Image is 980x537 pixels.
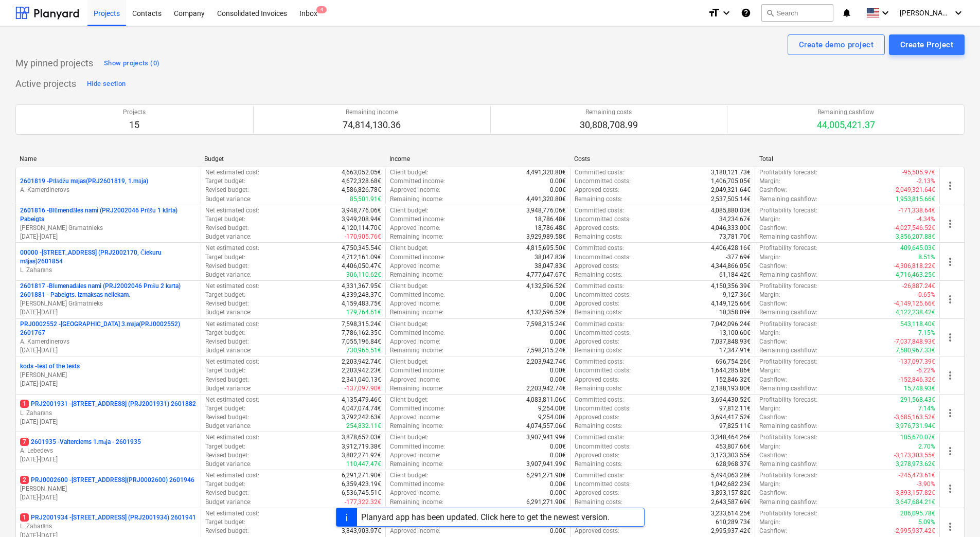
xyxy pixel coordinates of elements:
p: Committed costs : [575,206,624,215]
p: Cashflow : [759,224,787,232]
p: 4,491,320.80€ [526,195,566,204]
p: Margin : [759,329,780,337]
p: 696,754.26€ [716,357,751,366]
p: A. Lebedevs [20,446,197,455]
p: Revised budget : [205,375,249,384]
p: -4.34% [917,215,935,224]
p: 2,203,942.23€ [342,366,381,375]
p: Target budget : [205,177,245,186]
button: Create Project [889,34,965,55]
p: Remaining cashflow : [759,308,817,317]
p: Revised budget : [205,337,249,346]
div: 72601935 -Valterciems 1.māja - 2601935A. Lebedevs[DATE]-[DATE] [20,438,197,464]
p: Margin : [759,291,780,299]
p: 97,812.11€ [719,404,751,413]
p: 15,748.93€ [904,384,935,393]
p: 4,716,463.25€ [896,271,935,279]
p: Target budget : [205,404,245,413]
p: Client budget : [390,168,429,177]
p: [DATE] - [DATE] [20,493,197,502]
p: Client budget : [390,244,429,253]
p: Uncommitted costs : [575,177,631,186]
span: 1 [20,400,29,408]
p: Remaining cashflow : [759,195,817,204]
p: A. Kamerdinerovs [20,337,197,346]
div: PRJ0002552 -[GEOGRAPHIC_DATA] 3.māja(PRJ0002552) 2601767A. Kamerdinerovs[DATE]-[DATE] [20,320,197,355]
p: 3,180,121.73€ [711,168,751,177]
span: more_vert [944,256,956,268]
p: Approved costs : [575,262,619,271]
p: Cashflow : [759,299,787,308]
p: 0.00€ [550,366,566,375]
p: 2,341,040.13€ [342,375,381,384]
iframe: Chat Widget [929,488,980,537]
p: 30,808,708.99 [580,119,638,131]
p: 4,083,811.06€ [526,396,566,404]
p: 4,149,125.66€ [711,299,751,308]
p: 4,331,367.95€ [342,282,381,291]
span: 2 [20,476,29,484]
p: Profitability forecast : [759,396,817,404]
i: notifications [842,7,852,19]
p: 2,537,505.14€ [711,195,751,204]
p: Client budget : [390,282,429,291]
p: 4,132,596.52€ [526,308,566,317]
p: Budget variance : [205,271,252,279]
p: A. Kamerdinerovs [20,186,197,194]
p: Cashflow : [759,337,787,346]
p: 00000 - [STREET_ADDRESS] (PRJ2002170, Čiekuru mājas)2601854 [20,248,197,266]
p: 4,085,880.03€ [711,206,751,215]
p: Uncommitted costs : [575,291,631,299]
p: Committed costs : [575,244,624,253]
p: 9,254.00€ [538,413,566,422]
p: Committed income : [390,329,445,337]
p: Margin : [759,215,780,224]
p: Remaining costs : [575,308,622,317]
p: Uncommitted costs : [575,404,631,413]
p: Projects [123,108,146,117]
p: -152,846.32€ [899,375,935,384]
p: Profitability forecast : [759,206,817,215]
p: 4,047,074.74€ [342,404,381,413]
p: Committed income : [390,253,445,262]
p: Profitability forecast : [759,244,817,253]
div: 2601816 -Blūmendāles nami (PRJ2002046 Prūšu 1 kārta) Pabeigts[PERSON_NAME] Grāmatnieks[DATE]-[DATE] [20,206,197,242]
div: 2PRJ0002600 -[STREET_ADDRESS](PRJ0002600) 2601946[PERSON_NAME][DATE]-[DATE] [20,476,197,502]
p: -4,149,125.66€ [894,299,935,308]
p: Approved income : [390,186,440,194]
p: L. Zaharāns [20,266,197,275]
p: 2,203,942.74€ [526,384,566,393]
p: [DATE] - [DATE] [20,308,197,317]
p: 2,188,193.80€ [711,384,751,393]
p: 17,347.91€ [719,346,751,355]
p: Remaining cashflow [817,108,875,117]
p: Margin : [759,404,780,413]
p: PRJ0002552 - [GEOGRAPHIC_DATA] 3.māja(PRJ0002552) 2601767 [20,320,197,337]
p: Profitability forecast : [759,357,817,366]
p: 0.00€ [550,177,566,186]
p: 2,049,321.64€ [711,186,751,194]
p: -170,905.76€ [345,232,381,241]
p: 0.00€ [550,299,566,308]
p: 1,953,815.66€ [896,195,935,204]
p: Margin : [759,253,780,262]
p: 4,122,238.42€ [896,308,935,317]
p: 2601935 - Valterciems 1.māja - 2601935 [20,438,141,446]
p: Client budget : [390,206,429,215]
p: 7,042,096.24€ [711,320,751,329]
p: Remaining income : [390,232,443,241]
p: Target budget : [205,291,245,299]
p: Approved income : [390,299,440,308]
p: 2,203,942.74€ [526,357,566,366]
p: Committed income : [390,215,445,224]
p: Budget variance : [205,195,252,204]
p: Remaining costs : [575,384,622,393]
p: Client budget : [390,396,429,404]
p: -26,887.24€ [902,282,935,291]
p: [PERSON_NAME] Grāmatnieks [20,299,197,308]
span: more_vert [944,445,956,457]
p: Net estimated cost : [205,357,259,366]
p: Uncommitted costs : [575,253,631,262]
p: 4,491,320.80€ [526,168,566,177]
p: -7,037,848.93€ [894,337,935,346]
